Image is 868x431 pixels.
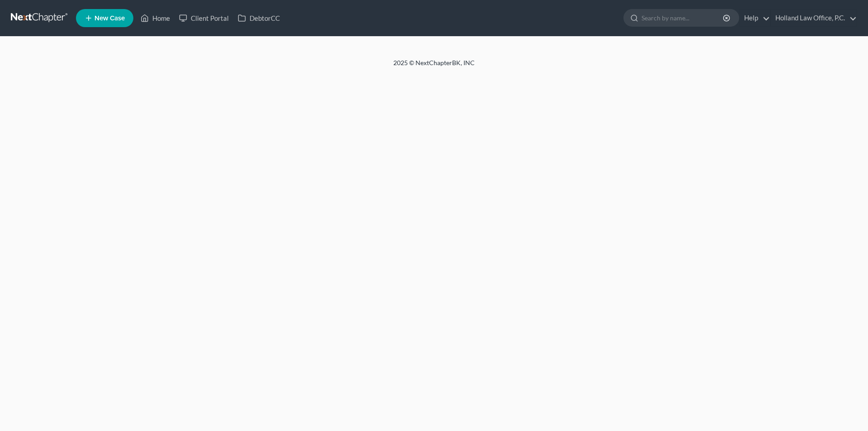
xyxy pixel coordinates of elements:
a: Client Portal [175,10,233,26]
a: Help [740,10,770,26]
a: Holland Law Office, P.C. [771,10,857,26]
a: Home [136,10,175,26]
span: New Case [94,15,125,22]
a: DebtorCC [233,10,284,26]
div: 2025 © NextChapterBK, INC [176,58,692,75]
input: Search by name... [642,9,724,26]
